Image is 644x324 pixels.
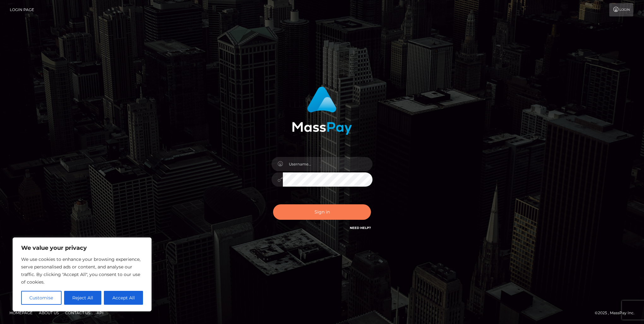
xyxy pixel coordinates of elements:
[292,87,352,135] img: MassPay Login
[595,309,639,316] div: © 2025 , MassPay Inc.
[21,255,143,286] p: We use cookies to enhance your browsing experience, serve personalised ads or content, and analys...
[21,244,143,252] p: We value your privacy
[350,226,371,230] a: Need Help?
[609,3,633,16] a: Login
[10,3,34,16] a: Login Page
[273,204,371,220] button: Sign in
[64,291,102,305] button: Reject All
[63,308,93,318] a: Contact Us
[283,157,373,171] input: Username...
[7,308,35,318] a: Homepage
[36,308,61,318] a: About Us
[94,308,106,318] a: API
[21,291,62,305] button: Customise
[104,291,143,305] button: Accept All
[13,237,152,311] div: We value your privacy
